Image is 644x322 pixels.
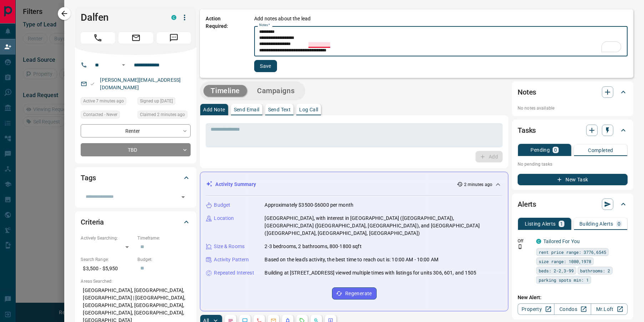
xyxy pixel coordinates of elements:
svg: Email Valid [90,81,95,86]
p: Approximately $3500-$6000 per month [265,201,353,209]
p: Size & Rooms [214,243,245,250]
div: Tags [81,169,191,186]
span: Email [119,32,153,44]
p: Budget [214,201,230,209]
span: rent price range: 3776,6545 [539,248,606,256]
div: Tasks [518,122,628,139]
p: Timeframe: [137,235,191,241]
span: Message [157,32,191,44]
button: Open [119,61,128,69]
p: Action Required: [206,15,243,72]
div: Tue Apr 27 2021 [137,97,191,107]
button: Open [178,192,188,202]
p: Log Call [299,107,318,112]
button: Campaigns [250,85,302,97]
div: Renter [81,124,191,137]
svg: Push Notification Only [518,244,523,249]
h2: Tasks [518,125,536,136]
h2: Alerts [518,198,536,210]
span: beds: 2-2,3-99 [539,267,574,274]
p: Repeated Interest [214,269,254,277]
textarea: To enrich screen reader interactions, please activate Accessibility in Grammarly extension settings [259,29,623,54]
div: Activity Summary2 minutes ago [206,178,502,191]
p: Areas Searched: [81,278,191,285]
div: Tue Aug 19 2025 [137,111,191,121]
p: Search Range: [81,256,134,263]
h2: Criteria [81,216,104,228]
a: Property [518,303,554,315]
p: Send Email [234,107,260,112]
p: Off [518,238,532,244]
p: Add Note [203,107,225,112]
h1: Dalfen [81,12,161,23]
button: Timeline [203,85,247,97]
span: bathrooms: 2 [580,267,610,274]
p: 0 [618,221,620,226]
a: Tailored For You [543,238,580,244]
span: Active 7 minutes ago [83,97,124,105]
p: 0 [554,147,557,152]
h2: Notes [518,86,536,98]
div: condos.ca [171,15,176,20]
p: New Alert: [518,294,628,301]
p: No notes available [518,105,628,111]
span: parking spots min: 1 [539,276,589,283]
p: Building at [STREET_ADDRESS] viewed multiple times with listings for units 306, 601, and 1505 [265,269,476,277]
h2: Tags [81,172,96,183]
p: No pending tasks [518,159,628,170]
p: [GEOGRAPHIC_DATA], with interest in [GEOGRAPHIC_DATA] ([GEOGRAPHIC_DATA]), [GEOGRAPHIC_DATA] ([GE... [265,215,502,237]
a: Condos [554,303,591,315]
p: Activity Pattern [214,256,249,263]
button: Save [254,60,277,72]
p: Send Text [268,107,291,112]
p: 1 [560,221,563,226]
div: Alerts [518,196,628,213]
div: Notes [518,84,628,101]
p: 2-3 bedrooms, 2 bathrooms, 800-1800 sqft [265,243,361,250]
div: Tue Aug 19 2025 [81,97,134,107]
span: Call [81,32,115,44]
p: Activity Summary [215,181,256,188]
span: Claimed 2 minutes ago [140,111,185,118]
a: [PERSON_NAME][EMAIL_ADDRESS][DOMAIN_NAME] [100,77,181,90]
button: New Task [518,174,628,185]
p: Budget: [137,256,191,263]
label: Notes [259,23,270,27]
p: Based on the lead's activity, the best time to reach out is: 10:00 AM - 10:00 AM [265,256,438,263]
div: condos.ca [536,239,541,244]
p: Listing Alerts [525,221,556,226]
div: TBD [81,143,191,156]
button: Regenerate [332,287,377,300]
span: Signed up [DATE] [140,97,173,105]
p: Add notes about the lead [254,15,311,22]
div: Criteria [81,213,191,231]
p: Completed [588,148,613,153]
span: Contacted - Never [83,111,117,118]
p: Pending [530,147,550,152]
p: Building Alerts [579,221,613,226]
p: Actively Searching: [81,235,134,241]
p: $3,500 - $5,950 [81,263,134,275]
p: 2 minutes ago [464,181,492,188]
p: Location [214,215,234,222]
span: size range: 1080,1978 [539,258,591,265]
a: Mr.Loft [591,303,628,315]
